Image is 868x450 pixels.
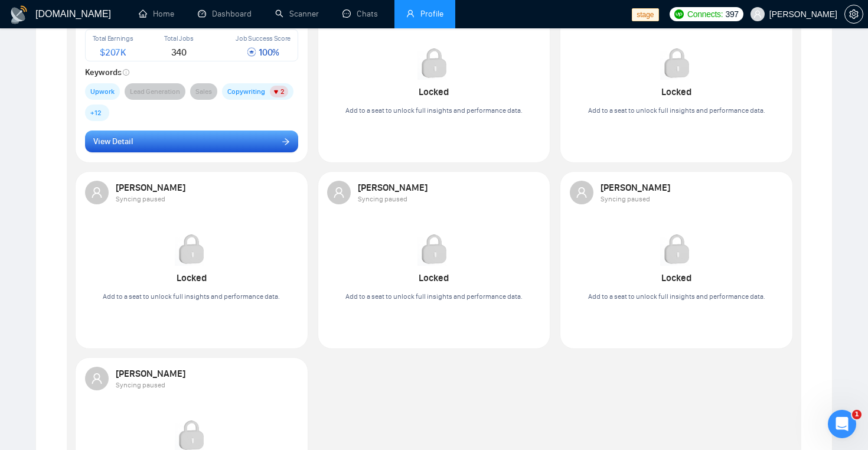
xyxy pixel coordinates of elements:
span: 397 [725,8,738,21]
span: 340 [171,47,187,58]
span: 1 [852,410,862,419]
span: user [406,9,415,18]
img: Locked [417,233,451,266]
span: Job Success Score [236,34,291,43]
span: Add to a seat to unlock full insights and performance data. [588,106,765,115]
img: Locked [660,47,693,80]
a: homeHome [139,9,174,19]
span: Add to a seat to unlock full insights and performance data. [345,292,523,301]
span: Sales [195,86,212,97]
button: setting [844,5,863,24]
span: arrow-right [282,137,290,145]
span: View Detail [93,135,133,148]
strong: Locked [419,86,449,97]
span: 100 % [247,47,279,58]
button: View Detailarrow-right [85,131,299,153]
span: Syncing paused [601,195,650,203]
span: Syncing paused [116,381,165,389]
span: + 12 [90,107,102,119]
span: Copywriting [227,86,265,97]
a: setting [844,9,863,19]
span: Total Jobs [164,34,194,43]
span: user [91,373,103,384]
strong: Locked [661,272,691,283]
strong: Locked [419,272,449,283]
img: Locked [175,233,208,266]
span: setting [845,9,863,19]
img: Locked [417,47,451,80]
a: searchScanner [275,9,319,19]
span: 2 [280,87,285,96]
span: stage [632,8,658,21]
strong: [PERSON_NAME] [116,368,187,379]
a: messageChats [342,9,383,19]
span: Syncing paused [358,195,407,203]
span: user [576,187,588,198]
span: info-circle [123,69,129,76]
strong: Locked [177,272,207,283]
span: Add to a seat to unlock full insights and performance data. [345,106,523,115]
span: Lead Generation [130,86,180,97]
img: Locked [660,233,693,266]
span: user [333,187,345,198]
strong: [PERSON_NAME] [358,182,429,193]
span: Profile [420,9,443,19]
strong: Keywords [85,67,130,77]
a: dashboardDashboard [198,9,252,19]
span: Add to a seat to unlock full insights and performance data. [103,292,280,301]
span: Connects: [687,8,723,21]
span: user [753,10,762,18]
span: Total Earnings [93,34,133,43]
img: logo [9,5,28,24]
iframe: Intercom live chat [828,410,856,438]
strong: [PERSON_NAME] [116,182,187,193]
span: Add to a seat to unlock full insights and performance data. [588,292,765,301]
strong: Locked [661,86,691,97]
span: Upwork [90,86,115,97]
span: Syncing paused [116,195,165,203]
span: $ 207K [100,47,126,58]
img: upwork-logo.png [674,9,684,19]
span: user [91,187,103,198]
strong: [PERSON_NAME] [601,182,672,193]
